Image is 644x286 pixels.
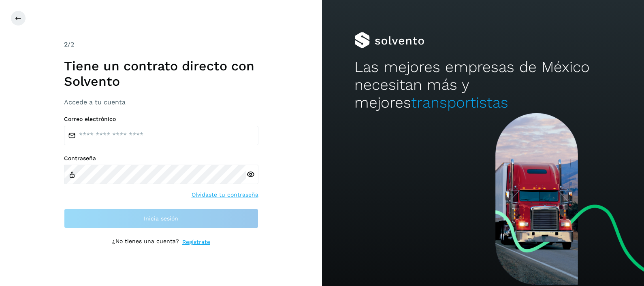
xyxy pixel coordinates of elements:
h3: Accede a tu cuenta [64,98,258,106]
a: Olvidaste tu contraseña [192,191,258,199]
a: Regístrate [182,238,210,246]
span: Inicia sesión [144,216,178,221]
h1: Tiene un contrato directo con Solvento [64,58,258,89]
label: Correo electrónico [64,116,258,123]
p: ¿No tienes una cuenta? [112,238,179,246]
div: /2 [64,40,258,49]
button: Inicia sesión [64,209,258,228]
span: transportistas [411,94,508,111]
h2: Las mejores empresas de México necesitan más y mejores [354,58,612,112]
span: 2 [64,40,68,48]
label: Contraseña [64,155,258,162]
